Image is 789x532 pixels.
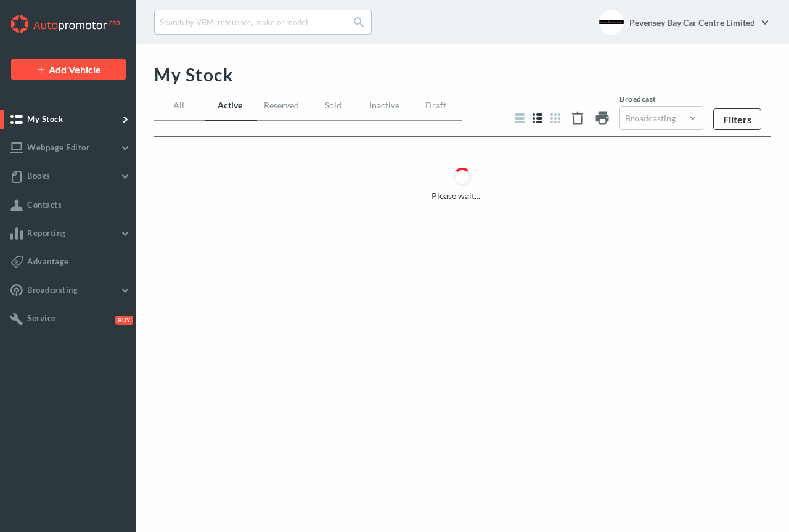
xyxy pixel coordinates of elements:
[115,316,133,325] span: Buy
[431,189,493,203] span: Please wait...
[713,108,761,130] a: Filters
[27,313,56,323] span: Service
[27,200,62,210] span: Contacts
[359,100,411,121] a: Inactive
[27,114,63,124] span: My Stock
[27,142,89,152] span: Webpage Editor
[27,256,69,266] span: Advantage
[354,17,364,27] input: Submit
[154,10,372,35] input: Search by VRM, reference, make or model
[205,100,256,121] a: Active
[27,285,78,295] span: Broadcasting
[154,100,205,121] a: All
[629,10,771,35] a: Pevensey Bay Car Centre Limited
[11,59,126,80] a: Add Vehicle
[113,314,131,324] button: Buy
[49,63,101,75] span: Add Vehicle
[308,100,359,121] a: Sold
[619,95,703,104] label: Broadcast
[154,44,771,85] div: My Stock
[154,10,372,35] div: Search for any vehicle in your account using make or model
[411,100,462,121] a: Draft
[27,171,51,181] span: Books
[27,228,66,238] span: Reporting
[257,100,308,121] a: Reserved
[595,103,610,136] a: Print / download a stock list pdf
